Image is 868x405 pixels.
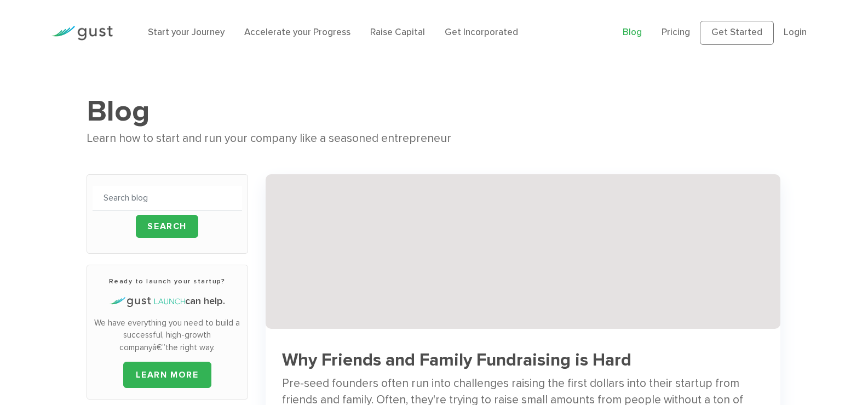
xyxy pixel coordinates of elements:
a: Blog [623,27,642,38]
p: We have everything you need to build a successful, high-growth companyâ€”the right way. [93,317,242,354]
h3: Ready to launch your startup? [93,276,242,286]
h3: Why Friends and Family Fundraising is Hard [282,351,764,370]
input: Search [136,215,198,238]
a: Login [784,27,807,38]
h1: Blog [87,93,782,129]
a: Start your Journey [148,27,225,38]
a: LEARN MORE [123,362,211,388]
a: Get Started [700,21,774,45]
a: Raise Capital [370,27,425,38]
a: Get Incorporated [445,27,518,38]
img: Gust Logo [51,26,113,41]
a: Pricing [662,27,690,38]
h4: can help. [93,294,242,309]
input: Search blog [93,186,242,210]
div: Learn how to start and run your company like a seasoned entrepreneur [87,129,782,148]
a: Accelerate your Progress [244,27,350,38]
